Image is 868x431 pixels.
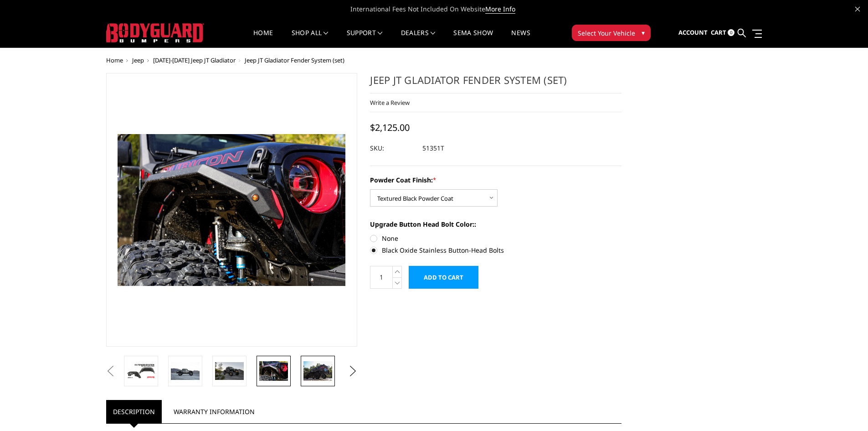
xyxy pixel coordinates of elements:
[370,121,410,134] span: $2,125.00
[572,25,651,41] button: Select Your Vehicle
[401,30,436,47] a: Dealers
[422,140,444,156] dd: 51351T
[171,362,200,380] img: Jeep JT Gladiator Fender System (set)
[292,30,329,47] a: shop all
[409,266,478,289] input: Add to Cart
[153,56,236,64] a: [DATE]-[DATE] Jeep JT Gladiator
[642,28,645,37] span: ▾
[370,219,621,229] label: Upgrade Button Head Bolt Color::
[253,30,273,47] a: Home
[215,362,244,380] img: Jeep JT Gladiator Fender System (set)
[370,234,621,243] label: None
[245,56,344,64] span: Jeep JT Gladiator Fender System (set)
[104,364,118,378] button: Previous
[711,21,734,45] a: Cart 0
[370,73,621,93] h1: Jeep JT Gladiator Fender System (set)
[485,5,515,14] a: More Info
[346,364,360,378] button: Next
[106,56,123,64] a: Home
[370,175,621,185] label: Powder Coat Finish:
[453,30,493,47] a: SEMA Show
[132,56,144,64] a: Jeep
[578,28,635,38] span: Select Your Vehicle
[370,245,621,255] label: Black Oxide Stainless Button-Head Bolts
[347,30,383,47] a: Support
[678,28,708,36] span: Account
[678,21,708,45] a: Account
[106,73,358,347] a: Jeep JT Gladiator Fender System (set)
[728,29,734,36] span: 0
[167,400,262,423] a: Warranty Information
[106,400,162,423] a: Description
[511,30,530,47] a: News
[303,361,332,380] img: Jeep JT Gladiator Fender System (set)
[106,23,204,42] img: BODYGUARD BUMPERS
[370,99,410,107] a: Write a Review
[370,140,416,156] dt: SKU:
[259,361,288,380] img: Jeep JT Gladiator Fender System (set)
[127,363,155,379] img: Jeep JT Gladiator Fender System (set)
[711,28,726,36] span: Cart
